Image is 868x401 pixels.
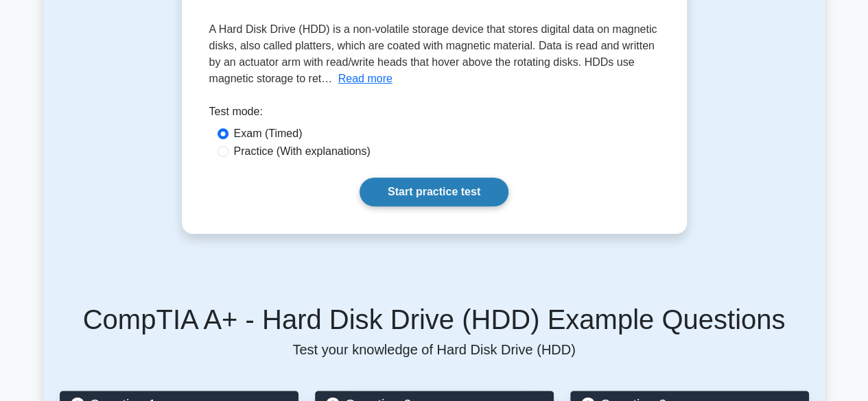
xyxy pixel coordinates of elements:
label: Exam (Timed) [234,125,303,142]
button: Read more [338,71,392,87]
a: Start practice test [360,178,508,206]
p: Test your knowledge of Hard Disk Drive (HDD) [60,341,809,358]
label: Practice (With explanations) [234,143,371,160]
h5: CompTIA A+ - Hard Disk Drive (HDD) Example Questions [60,303,809,336]
span: A Hard Disk Drive (HDD) is a non-volatile storage device that stores digital data on magnetic dis... [209,23,657,84]
div: Test mode: [209,104,659,125]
